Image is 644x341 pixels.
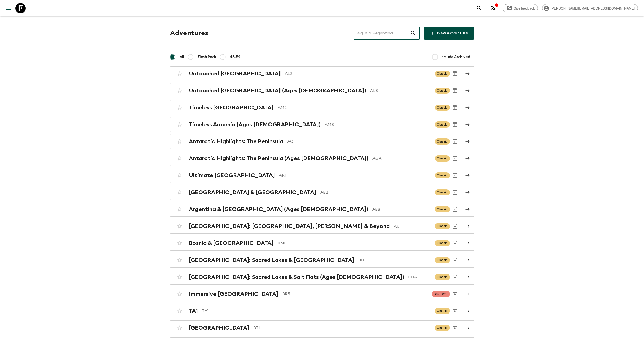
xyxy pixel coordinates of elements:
p: ALB [370,88,431,94]
span: Classic [435,138,450,145]
a: New Adventure [424,27,474,40]
span: Classic [435,155,450,162]
span: Classic [435,223,450,229]
a: Argentina & [GEOGRAPHIC_DATA] (Ages [DEMOGRAPHIC_DATA])ABBClassicArchive [170,202,474,217]
p: AQA [372,155,431,162]
span: Flash Pack [198,54,216,60]
h2: Timeless Armenia (Ages [DEMOGRAPHIC_DATA]) [189,121,321,128]
a: [GEOGRAPHIC_DATA]BT1ClassicArchive [170,320,474,335]
h2: Argentina & [GEOGRAPHIC_DATA] (Ages [DEMOGRAPHIC_DATA]) [189,206,368,213]
p: BT1 [253,325,431,331]
a: Ultimate [GEOGRAPHIC_DATA]AR1ClassicArchive [170,168,474,183]
button: Archive [450,255,460,265]
span: [PERSON_NAME][EMAIL_ADDRESS][DOMAIN_NAME] [548,6,638,10]
h2: Bosnia & [GEOGRAPHIC_DATA] [189,240,274,247]
a: Untouched [GEOGRAPHIC_DATA] (Ages [DEMOGRAPHIC_DATA])ALBClassicArchive [170,83,474,98]
p: AB2 [320,189,431,195]
button: Archive [450,204,460,214]
a: Untouched [GEOGRAPHIC_DATA]AL2ClassicArchive [170,66,474,81]
span: Classic [435,206,450,212]
h2: Antarctic Highlights: The Peninsula (Ages [DEMOGRAPHIC_DATA]) [189,155,368,162]
p: BO1 [358,257,431,263]
h2: [GEOGRAPHIC_DATA]: Sacred Lakes & Salt Flats (Ages [DEMOGRAPHIC_DATA]) [189,274,404,280]
a: TA1TA1ClassicArchive [170,304,474,318]
button: Archive [450,187,460,197]
span: Classic [435,105,450,111]
p: AU1 [394,223,431,229]
button: Archive [450,153,460,164]
span: Classic [435,172,450,178]
span: Classic [435,308,450,314]
button: menu [3,3,13,13]
a: Timeless Armenia (Ages [DEMOGRAPHIC_DATA])AMBClassicArchive [170,117,474,132]
button: Archive [450,119,460,130]
button: Archive [450,306,460,316]
span: Give feedback [511,6,538,10]
button: search adventures [474,3,484,13]
p: BM1 [278,240,431,246]
span: Classic [435,71,450,77]
span: Classic [435,189,450,195]
span: Classic [435,257,450,263]
a: [GEOGRAPHIC_DATA]: Sacred Lakes & Salt Flats (Ages [DEMOGRAPHIC_DATA])BOAClassicArchive [170,270,474,285]
p: BR3 [282,291,428,297]
h2: [GEOGRAPHIC_DATA]: Sacred Lakes & [GEOGRAPHIC_DATA] [189,257,354,263]
h2: Untouched [GEOGRAPHIC_DATA] (Ages [DEMOGRAPHIC_DATA]) [189,87,366,94]
h1: Adventures [170,28,208,38]
span: Classic [435,274,450,280]
a: Antarctic Highlights: The PeninsulaAQ1ClassicArchive [170,134,474,149]
a: Give feedback [503,4,538,12]
span: Include Archived [440,54,470,60]
a: Timeless [GEOGRAPHIC_DATA]AM2ClassicArchive [170,100,474,115]
h2: Antarctic Highlights: The Peninsula [189,138,283,145]
p: TA1 [202,308,431,314]
p: AM2 [278,105,431,111]
button: Archive [450,238,460,248]
h2: Ultimate [GEOGRAPHIC_DATA] [189,172,275,179]
button: Archive [450,102,460,113]
a: [GEOGRAPHIC_DATA] & [GEOGRAPHIC_DATA]AB2ClassicArchive [170,185,474,200]
h2: [GEOGRAPHIC_DATA] & [GEOGRAPHIC_DATA] [189,189,316,196]
a: Antarctic Highlights: The Peninsula (Ages [DEMOGRAPHIC_DATA])AQAClassicArchive [170,151,474,166]
p: BOA [408,274,431,280]
p: AMB [325,121,431,128]
button: Archive [450,323,460,333]
h2: [GEOGRAPHIC_DATA] [189,325,249,331]
button: Archive [450,69,460,79]
input: e.g. AR1, Argentina [354,26,410,40]
h2: Untouched [GEOGRAPHIC_DATA] [189,70,281,77]
button: Archive [450,136,460,147]
p: AQ1 [287,138,431,145]
p: ABB [372,206,431,212]
span: 45-59 [230,54,240,60]
span: Classic [435,325,450,331]
h2: TA1 [189,308,198,314]
span: Balanced [432,291,450,297]
a: Bosnia & [GEOGRAPHIC_DATA]BM1ClassicArchive [170,236,474,251]
button: Archive [450,221,460,231]
button: Archive [450,170,460,181]
div: [PERSON_NAME][EMAIL_ADDRESS][DOMAIN_NAME] [542,4,638,12]
button: Archive [450,289,460,299]
button: Archive [450,272,460,282]
a: [GEOGRAPHIC_DATA]: [GEOGRAPHIC_DATA], [PERSON_NAME] & BeyondAU1ClassicArchive [170,219,474,234]
h2: Immersive [GEOGRAPHIC_DATA] [189,291,278,297]
a: [GEOGRAPHIC_DATA]: Sacred Lakes & [GEOGRAPHIC_DATA]BO1ClassicArchive [170,253,474,268]
span: Classic [435,121,450,128]
h2: Timeless [GEOGRAPHIC_DATA] [189,104,274,111]
span: All [180,54,184,60]
span: Classic [435,240,450,246]
p: AL2 [285,71,431,77]
p: AR1 [279,172,431,178]
span: Classic [435,88,450,94]
button: Archive [450,86,460,96]
h2: [GEOGRAPHIC_DATA]: [GEOGRAPHIC_DATA], [PERSON_NAME] & Beyond [189,223,390,230]
a: Immersive [GEOGRAPHIC_DATA]BR3BalancedArchive [170,287,474,301]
